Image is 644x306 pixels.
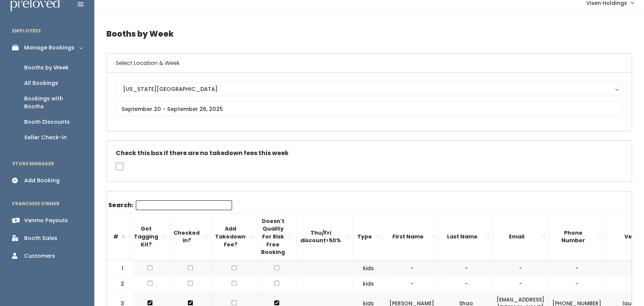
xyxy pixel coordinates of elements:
[493,260,549,276] td: -
[24,44,74,52] div: Manage Bookings
[116,150,622,157] h5: Check this box if there are no takedown fees this week
[108,200,232,210] label: Search:
[24,177,60,185] div: Add Booking
[106,23,632,44] h4: Booths by Week
[440,260,493,276] td: -
[116,82,622,96] button: [US_STATE][GEOGRAPHIC_DATA]
[211,213,257,260] th: Add Takedown Fee?: activate to sort column ascending
[24,234,57,242] div: Booth Sales
[257,213,297,260] th: Doesn't Quality For Risk Free Booking : activate to sort column ascending
[384,213,440,260] th: First Name: activate to sort column ascending
[353,260,384,276] td: kids
[24,95,82,111] div: Bookings with Booths
[384,260,440,276] td: -
[107,54,632,73] h6: Select Location & Week
[24,79,58,87] div: All Bookings
[136,200,232,210] input: Search:
[353,213,384,260] th: Type: activate to sort column ascending
[24,252,55,260] div: Customers
[440,213,493,260] th: Last Name: activate to sort column ascending
[549,260,606,276] td: -
[170,213,211,260] th: Checked in?: activate to sort column ascending
[493,213,549,260] th: Email: activate to sort column ascending
[353,276,384,292] td: kids
[130,213,170,260] th: Got Tagging Kit?: activate to sort column ascending
[493,276,549,292] td: -
[24,217,68,225] div: Venmo Payouts
[116,102,622,116] input: September 20 - September 26, 2025
[107,260,133,276] td: 1
[104,213,130,260] th: #: activate to sort column descending
[440,276,493,292] td: -
[24,134,67,141] div: Seller Check-in
[123,85,615,93] div: [US_STATE][GEOGRAPHIC_DATA]
[107,276,133,292] td: 2
[549,276,606,292] td: -
[24,118,70,126] div: Booth Discounts
[297,213,353,260] th: Thu/Fri discount&gt;50%: activate to sort column ascending
[384,276,440,292] td: -
[24,64,69,72] div: Booths by Week
[549,213,606,260] th: Phone Number: activate to sort column ascending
